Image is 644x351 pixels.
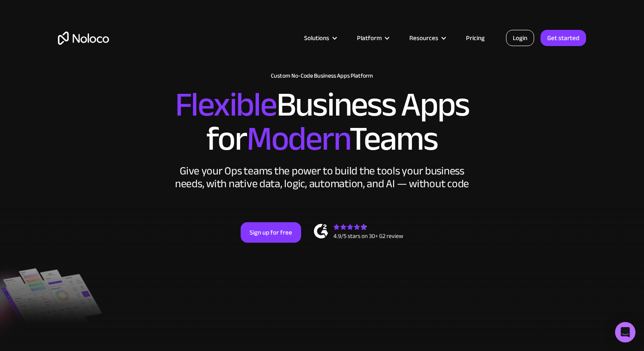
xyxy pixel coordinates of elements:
span: Modern [247,107,349,171]
a: Pricing [455,32,495,44]
a: Get started [540,30,586,46]
div: Platform [357,32,382,44]
div: Platform [346,32,399,44]
a: home [58,32,109,45]
span: Flexible [175,73,276,136]
div: Solutions [304,32,329,44]
h2: Business Apps for Teams [58,88,586,156]
div: Open Intercom Messenger [615,322,635,342]
div: Resources [409,32,438,44]
a: Login [506,30,534,46]
a: Sign up for free [241,222,301,243]
div: Resources [399,32,455,44]
div: Give your Ops teams the power to build the tools your business needs, with native data, logic, au... [173,165,471,190]
div: Solutions [293,32,346,44]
